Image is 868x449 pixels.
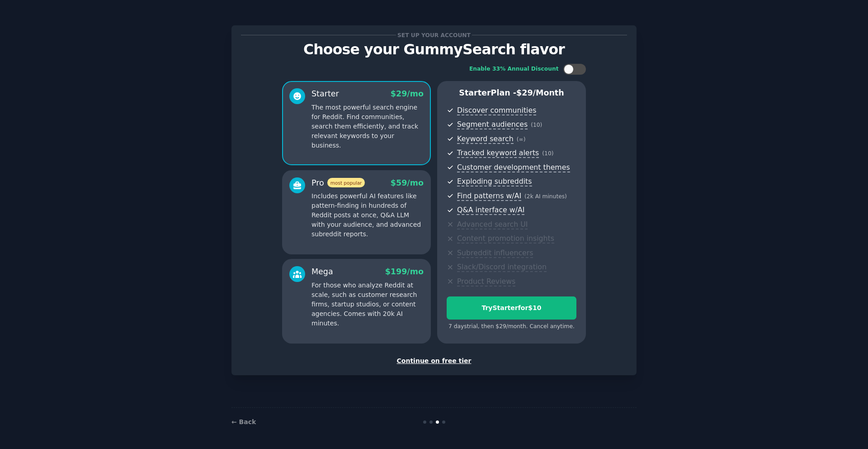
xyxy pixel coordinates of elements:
span: Advanced search UI [457,220,528,229]
span: $ 29 /mo [391,89,424,98]
span: most popular [327,178,365,187]
span: ( 2k AI minutes ) [524,193,567,200]
span: Exploding subreddits [457,177,532,186]
span: $ 199 /mo [385,267,424,276]
span: Customer development themes [457,163,570,172]
span: ( 10 ) [531,122,542,128]
span: Content promotion insights [457,234,554,244]
span: Slack/Discord integration [457,263,547,272]
div: Try Starter for $10 [447,303,576,313]
div: 7 days trial, then $ 29 /month . Cancel anytime. [447,323,576,331]
span: Discover communities [457,106,536,115]
button: TryStarterfor$10 [447,296,576,320]
div: Continue on free tier [241,356,627,366]
span: Set up your account [396,30,472,40]
p: For those who analyze Reddit at scale, such as customer research firms, startup studios, or conte... [311,281,424,328]
div: Starter [311,88,339,100]
span: Subreddit influencers [457,248,533,258]
div: Enable 33% Annual Discount [469,65,559,73]
span: ( 10 ) [542,150,553,157]
span: $ 29 /month [516,88,564,97]
p: Choose your GummySearch flavor [241,42,627,57]
span: ( ∞ ) [517,136,526,143]
a: ← Back [231,418,256,425]
span: Tracked keyword alerts [457,148,539,158]
span: Find patterns w/AI [457,191,521,201]
span: Segment audiences [457,120,528,129]
p: Starter Plan - [447,87,576,99]
p: The most powerful search engine for Reddit. Find communities, search them efficiently, and track ... [311,103,424,150]
div: Pro [311,177,365,189]
span: $ 59 /mo [391,178,424,187]
span: Q&A interface w/AI [457,205,524,215]
span: Product Reviews [457,277,515,287]
span: Keyword search [457,134,514,144]
div: Mega [311,266,333,277]
p: Includes powerful AI features like pattern-finding in hundreds of Reddit posts at once, Q&A LLM w... [311,191,424,239]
